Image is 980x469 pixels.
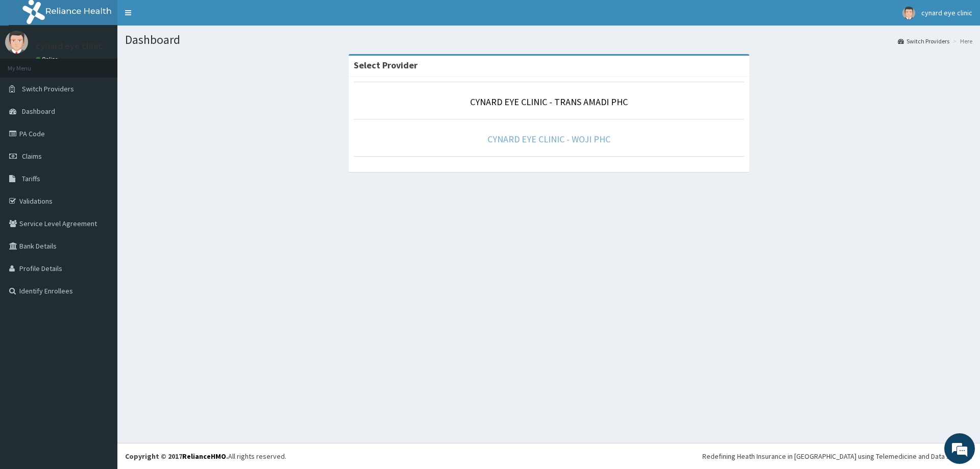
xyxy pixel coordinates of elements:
strong: Select Provider [354,59,418,71]
span: Switch Providers [22,84,74,93]
li: Here [950,37,972,45]
h1: Dashboard [125,33,972,46]
span: Tariffs [22,174,40,183]
a: Online [36,56,60,63]
footer: All rights reserved. [117,443,980,469]
a: Switch Providers [898,37,949,45]
a: CYNARD EYE CLINIC - TRANS AMADI PHC [470,96,628,108]
div: Redefining Heath Insurance in [GEOGRAPHIC_DATA] using Telemedicine and Data Science! [702,451,972,461]
span: Dashboard [22,107,55,116]
a: CYNARD EYE CLINIC - WOJI PHC [487,133,610,145]
img: User Image [902,7,915,19]
p: cynard eye clinic [36,41,103,51]
span: cynard eye clinic [921,8,972,17]
span: Claims [22,152,42,161]
strong: Copyright © 2017 . [125,452,228,461]
img: User Image [5,31,28,54]
a: RelianceHMO [182,452,226,461]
